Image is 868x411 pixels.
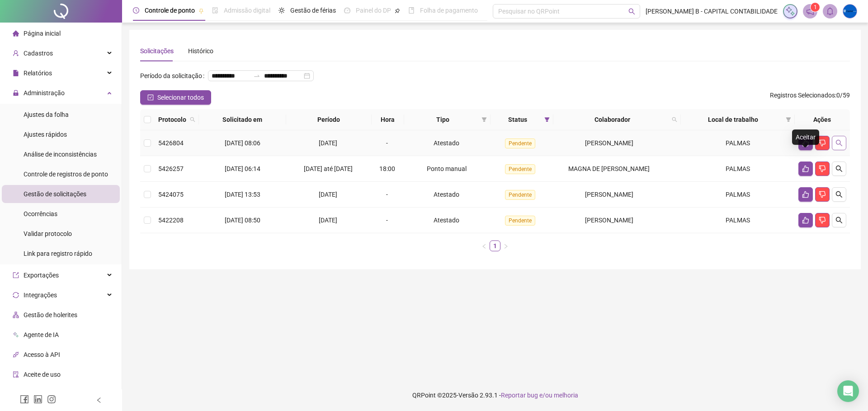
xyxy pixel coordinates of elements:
[500,240,511,251] li: Próxima página
[542,113,552,126] span: filter
[13,30,19,37] span: home
[770,90,850,105] span: : 0 / 59
[784,113,793,126] span: filter
[24,331,59,338] span: Agente de IA
[225,191,260,198] span: [DATE] 13:53
[434,139,459,147] span: Atestado
[835,165,843,172] span: search
[24,311,77,319] span: Gestão de holerites
[225,217,260,224] span: [DATE] 08:50
[585,217,633,224] span: [PERSON_NAME]
[785,6,795,16] img: sparkle-icon.fc2bf0ac1784a2077858766a79e2daf3.svg
[13,292,19,298] span: sync
[133,7,139,14] span: clock-circle
[670,113,679,126] span: search
[13,312,19,318] span: apartment
[253,72,260,79] span: swap-right
[24,151,97,158] span: Análise de inconsistências
[319,139,337,147] span: [DATE]
[157,92,204,102] span: Selecionar todos
[395,8,400,14] span: pushpin
[13,90,19,96] span: lock
[253,72,260,79] span: to
[188,113,197,126] span: search
[199,109,286,130] th: Solicitado em
[158,115,186,125] span: Protocolo
[681,208,795,233] td: PALMAS
[47,395,56,404] span: instagram
[24,89,65,97] span: Administração
[13,70,19,76] span: file
[585,139,633,147] span: [PERSON_NAME]
[479,240,490,251] li: Página anterior
[835,191,843,198] span: search
[786,117,791,122] span: filter
[13,50,19,56] span: user-add
[304,165,353,172] span: [DATE] até [DATE]
[188,46,213,56] div: Histórico
[628,8,635,15] span: search
[386,217,388,224] span: -
[20,395,29,404] span: facebook
[819,139,826,147] span: dislike
[24,190,86,198] span: Gestão de solicitações
[835,217,843,224] span: search
[190,117,195,122] span: search
[505,190,535,200] span: Pendente
[24,69,52,77] span: Relatórios
[158,217,184,224] span: 5422208
[140,90,211,105] button: Selecionar todos
[481,244,487,249] span: left
[420,7,478,14] span: Folha de pagamento
[225,165,260,172] span: [DATE] 06:14
[13,371,19,378] span: audit
[372,109,404,130] th: Hora
[344,7,350,14] span: dashboard
[819,191,826,198] span: dislike
[819,217,826,224] span: dislike
[480,113,489,126] span: filter
[501,392,578,399] span: Reportar bug e/ou melhoria
[427,165,467,172] span: Ponto manual
[811,3,820,12] sup: 1
[843,5,857,18] img: 10806
[503,244,509,249] span: right
[24,50,53,57] span: Cadastros
[585,191,633,198] span: [PERSON_NAME]
[24,371,61,378] span: Aceite de uso
[490,241,500,251] a: 1
[505,139,535,148] span: Pendente
[837,380,859,402] div: Open Intercom Messenger
[681,156,795,182] td: PALMAS
[24,30,61,37] span: Página inicial
[490,240,500,251] li: 1
[147,94,154,101] span: check-square
[481,117,487,122] span: filter
[434,191,459,198] span: Atestado
[408,115,478,125] span: Tipo
[835,139,843,147] span: search
[24,291,57,299] span: Integrações
[158,139,184,147] span: 5426804
[814,4,817,10] span: 1
[158,165,184,172] span: 5426257
[24,230,72,237] span: Validar protocolo
[225,139,260,147] span: [DATE] 08:06
[386,139,388,147] span: -
[646,6,778,16] span: [PERSON_NAME] B - CAPITAL CONTABILIDADE
[379,165,395,172] span: 18:00
[544,117,550,122] span: filter
[24,250,92,257] span: Link para registro rápido
[672,117,677,122] span: search
[140,69,208,83] label: Período da solicitação
[24,210,57,217] span: Ocorrências
[290,7,336,14] span: Gestão de férias
[319,217,337,224] span: [DATE]
[278,7,285,14] span: sun
[408,7,415,14] span: book
[13,351,19,358] span: api
[145,7,195,14] span: Controle de ponto
[319,191,337,198] span: [DATE]
[212,7,218,14] span: file-done
[24,272,59,279] span: Exportações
